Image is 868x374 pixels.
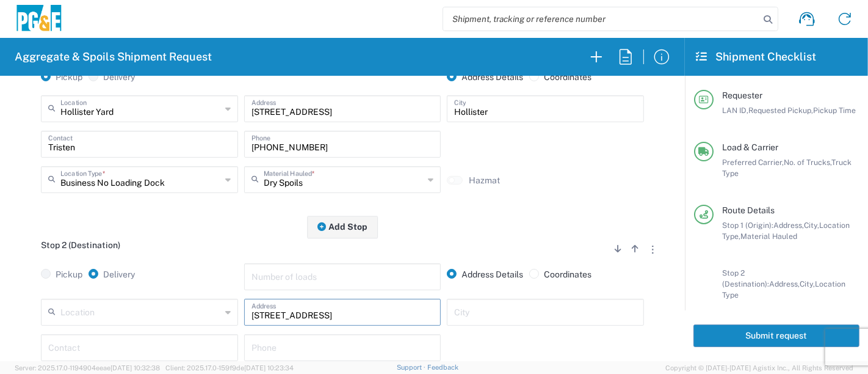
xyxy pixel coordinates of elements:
[447,71,523,82] label: Address Details
[397,364,427,371] a: Support
[15,364,160,372] span: Server: 2025.17.0-1194904eeae
[529,269,591,280] label: Coordinates
[469,175,500,186] label: Hazmat
[722,106,748,115] span: LAN ID,
[722,90,762,100] span: Requester
[110,364,160,372] span: [DATE] 10:32:38
[665,362,853,373] span: Copyright © [DATE]-[DATE] Agistix Inc., All Rights Reserved
[748,106,813,115] span: Requested Pickup,
[15,50,212,64] h2: Aggregate & Spoils Shipment Request
[813,106,856,115] span: Pickup Time
[800,279,815,288] span: City,
[773,221,804,230] span: Address,
[447,269,523,280] label: Address Details
[722,158,784,167] span: Preferred Carrier,
[427,364,458,371] a: Feedback
[244,364,294,372] span: [DATE] 10:23:34
[769,279,800,288] span: Address,
[15,5,63,34] img: pge
[307,216,378,238] button: Add Stop
[740,232,797,241] span: Material Hauled
[696,50,816,64] h2: Shipment Checklist
[722,268,769,288] span: Stop 2 (Destination):
[784,158,831,167] span: No. of Trucks,
[722,221,773,230] span: Stop 1 (Origin):
[804,221,819,230] span: City,
[443,7,759,31] input: Shipment, tracking or reference number
[529,71,591,82] label: Coordinates
[722,142,778,152] span: Load & Carrier
[722,205,775,215] span: Route Details
[165,364,294,372] span: Client: 2025.17.0-159f9de
[41,240,120,250] span: Stop 2 (Destination)
[693,324,859,347] button: Submit request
